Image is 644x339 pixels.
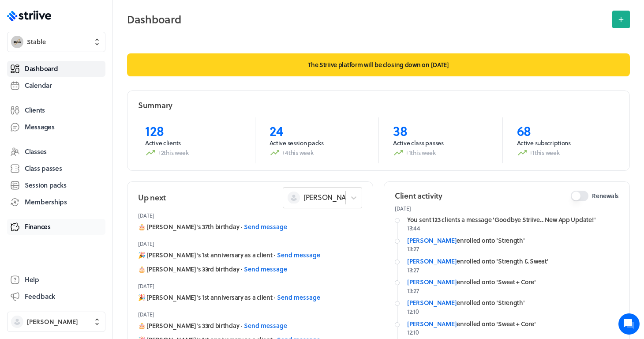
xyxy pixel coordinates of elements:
[27,38,46,46] span: Stable
[138,237,362,251] header: [DATE]
[255,117,379,163] a: 24Active session packs+4this week
[138,100,172,111] h2: Summary
[407,298,457,307] a: [PERSON_NAME]
[517,123,612,139] p: 68
[407,286,619,295] p: 13:27
[393,147,488,158] p: +1 this week
[7,102,105,118] a: Clients
[25,164,62,173] span: Class passes
[25,64,58,73] span: Dashboard
[274,293,275,302] span: ·
[7,119,105,135] a: Messages
[517,139,612,147] p: Active subscriptions
[131,117,255,163] a: 128Active clients+2this week
[395,190,442,201] h2: Client activity
[25,275,39,284] span: Help
[57,108,106,115] span: New conversation
[138,279,362,293] header: [DATE]
[25,105,45,115] span: Clients
[11,36,23,48] img: Stable
[7,61,105,77] a: Dashboard
[270,139,365,147] p: Active session packs
[138,307,362,321] header: [DATE]
[12,137,165,148] p: Find an answer quickly
[393,123,488,139] p: 38
[407,215,619,224] div: You sent 123 clients a message 'Goodbye Striive... New App Update!'
[127,53,630,76] p: The Striive platform will be closing down on [DATE]
[277,293,320,302] button: Send message
[407,257,619,266] div: enrolled onto 'Strength & Sweat'
[270,147,365,158] p: +4 this week
[25,181,66,190] span: Session packs
[244,222,287,231] button: Send message
[244,265,287,274] button: Send message
[407,224,619,233] p: 13:44
[138,293,362,302] div: 🎉 [PERSON_NAME]'s 1st anniversary as a client
[244,321,287,330] button: Send message
[13,59,163,87] h2: We're here to help. Ask us anything!
[303,192,358,202] span: [PERSON_NAME]
[7,219,105,235] a: Finances
[145,139,241,147] p: Active clients
[25,81,52,90] span: Calendar
[277,251,320,260] button: Send message
[145,147,241,158] p: +2 this week
[25,122,55,132] span: Messages
[407,245,619,253] p: 13:27
[25,147,47,156] span: Classes
[407,236,457,245] a: [PERSON_NAME]
[407,256,457,266] a: [PERSON_NAME]
[7,289,105,305] button: Feedback
[571,191,588,201] button: Renewals
[407,277,457,286] a: [PERSON_NAME]
[7,312,105,332] button: [PERSON_NAME]
[517,147,612,158] p: +1 this week
[274,251,275,260] span: ·
[25,197,67,207] span: Memberships
[127,11,607,28] h2: Dashboard
[145,123,241,139] p: 128
[138,222,362,231] div: 🎂 [PERSON_NAME]'s 37th birthday
[241,222,242,231] span: ·
[138,192,166,203] h2: Up next
[7,272,105,288] a: Help
[407,328,619,337] p: 12:10
[138,208,362,222] header: [DATE]
[241,321,242,330] span: ·
[7,161,105,177] a: Class passes
[407,266,619,275] p: 13:27
[138,265,362,274] div: 🎂 [PERSON_NAME]'s 33rd birthday
[13,43,163,57] h1: Hi [PERSON_NAME]
[138,321,362,330] div: 🎂 [PERSON_NAME]'s 33rd birthday
[407,236,619,245] div: enrolled onto 'Strength'
[27,317,78,326] span: [PERSON_NAME]
[378,117,502,163] a: 38Active class passes+1this week
[395,205,619,212] p: [DATE]
[393,139,488,147] p: Active class passes
[138,251,362,260] div: 🎉 [PERSON_NAME]'s 1st anniversary as a client
[270,123,365,139] p: 24
[7,177,105,193] a: Session packs
[26,152,157,169] input: Search articles
[7,144,105,160] a: Classes
[592,192,619,200] span: Renewals
[407,320,619,328] div: enrolled onto 'Sweat + Core'
[14,103,163,121] button: New conversation
[502,117,626,163] a: 68Active subscriptions+1this week
[407,298,619,307] div: enrolled onto 'Strength'
[7,194,105,210] a: Memberships
[618,313,640,335] iframe: gist-messenger-bubble-iframe
[25,222,51,231] span: Finances
[407,307,619,316] p: 12:10
[7,78,105,94] a: Calendar
[407,278,619,286] div: enrolled onto 'Sweat + Core'
[7,32,105,52] button: StableStable
[241,265,242,274] span: ·
[25,292,55,301] span: Feedback
[407,319,457,328] a: [PERSON_NAME]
